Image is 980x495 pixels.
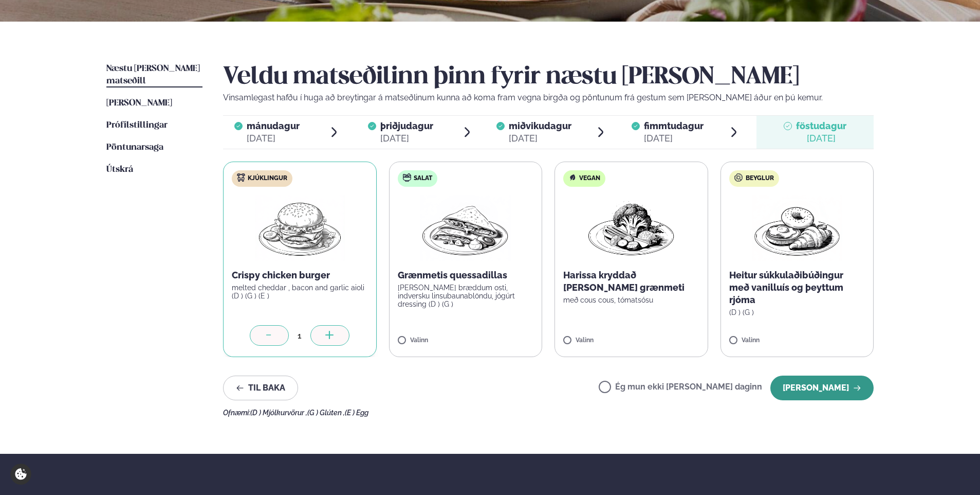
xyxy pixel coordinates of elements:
[729,269,865,306] p: Heitur súkkulaðibúðingur með vanilluís og þeyttum rjóma
[420,195,511,261] img: Quesadilla.png
[746,174,774,183] span: Beyglur
[568,173,577,182] img: Vegan.svg
[403,173,411,182] img: salad.svg
[10,464,31,485] a: Cookie settings
[232,269,368,281] p: Crispy chicken burger
[563,296,699,304] p: með cous cous, tómatsósu
[380,120,433,131] span: þriðjudagur
[586,195,676,261] img: Vegan.png
[796,132,846,145] div: [DATE]
[248,174,287,183] span: Kjúklingur
[307,409,345,417] span: (G ) Glúten ,
[509,132,571,145] div: [DATE]
[106,142,163,154] a: Pöntunarsaga
[106,143,163,152] span: Pöntunarsaga
[223,376,298,400] button: Til baka
[254,195,345,261] img: Hamburger.png
[398,284,534,308] p: [PERSON_NAME] bræddum osti, indversku linsubaunablöndu, jógúrt dressing (D ) (G )
[106,119,168,132] a: Prófílstillingar
[345,409,368,417] span: (E ) Egg
[106,97,172,110] a: [PERSON_NAME]
[106,64,200,85] span: Næstu [PERSON_NAME] matseðill
[734,173,743,182] img: bagle-new-16px.svg
[237,173,245,182] img: chicken.svg
[398,269,534,281] p: Grænmetis quessadillas
[247,120,300,131] span: mánudagur
[250,409,307,417] span: (D ) Mjólkurvörur ,
[644,132,704,145] div: [DATE]
[796,120,846,131] span: föstudagur
[644,120,704,131] span: fimmtudagur
[106,63,202,87] a: Næstu [PERSON_NAME] matseðill
[223,63,874,92] h2: Veldu matseðilinn þinn fyrir næstu [PERSON_NAME]
[232,284,368,300] p: melted cheddar , bacon and garlic aioli (D ) (G ) (E )
[770,376,874,400] button: [PERSON_NAME]
[509,120,571,131] span: miðvikudagur
[414,174,432,183] span: Salat
[247,132,300,145] div: [DATE]
[729,308,865,316] p: (D ) (G )
[106,121,168,130] span: Prófílstillingar
[106,165,133,174] span: Útskrá
[579,174,600,183] span: Vegan
[752,195,842,261] img: Croissant.png
[380,132,433,145] div: [DATE]
[106,99,172,108] span: [PERSON_NAME]
[223,92,874,104] p: Vinsamlegast hafðu í huga að breytingar á matseðlinum kunna að koma fram vegna birgða og pöntunum...
[289,330,310,342] div: 1
[106,164,133,176] a: Útskrá
[563,269,699,294] p: Harissa kryddað [PERSON_NAME] grænmeti
[223,409,874,417] div: Ofnæmi:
